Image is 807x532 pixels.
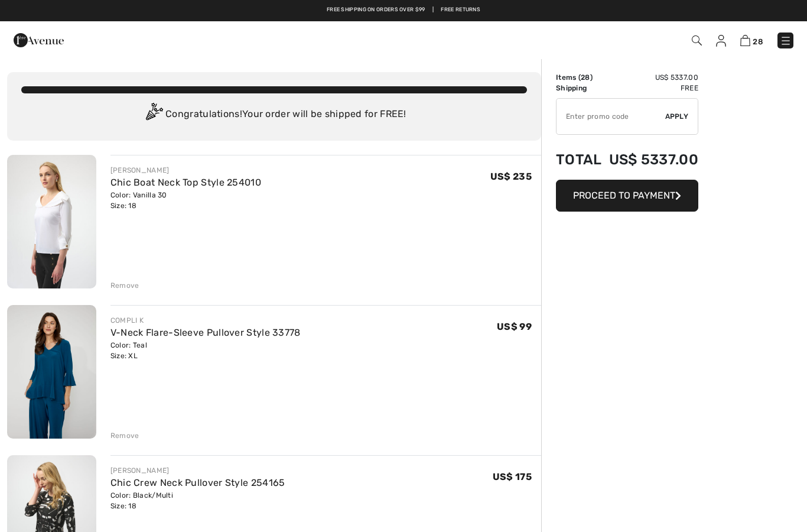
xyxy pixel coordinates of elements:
div: Color: Black/Multi Size: 18 [110,490,285,511]
a: V-Neck Flare-Sleeve Pullover Style 33778 [110,327,301,338]
button: Proceed to Payment [556,180,698,212]
div: Remove [110,280,139,291]
img: My Info [716,35,726,47]
img: Congratulation2.svg [142,103,165,126]
a: Free shipping on orders over $99 [327,6,425,14]
img: V-Neck Flare-Sleeve Pullover Style 33778 [7,305,96,439]
span: Apply [665,111,689,122]
img: Chic Boat Neck Top Style 254010 [7,155,96,288]
span: 28 [581,73,590,82]
a: Free Returns [441,6,480,14]
td: Total [556,140,604,180]
span: US$ 235 [490,171,532,182]
a: 28 [740,33,763,47]
td: US$ 5337.00 [604,140,698,180]
td: Shipping [556,83,604,93]
img: Search [692,35,702,46]
div: [PERSON_NAME] [110,465,285,476]
span: US$ 99 [497,321,532,332]
span: | [432,6,434,14]
div: Color: Vanilla 30 Size: 18 [110,190,261,211]
input: Promo code [557,99,665,134]
div: Remove [110,430,139,441]
img: Shopping Bag [740,35,750,46]
td: Items ( ) [556,72,604,83]
div: [PERSON_NAME] [110,165,261,176]
span: 28 [753,37,763,46]
a: 1ère Avenue [14,34,64,45]
div: COMPLI K [110,315,301,326]
div: Color: Teal Size: XL [110,340,301,361]
a: Chic Boat Neck Top Style 254010 [110,177,261,188]
td: Free [604,83,698,93]
td: US$ 5337.00 [604,72,698,83]
span: Proceed to Payment [573,190,675,201]
a: Chic Crew Neck Pullover Style 254165 [110,477,285,488]
img: Menu [780,35,792,47]
span: US$ 175 [493,471,532,482]
div: Congratulations! Your order will be shipped for FREE! [21,103,527,126]
img: 1ère Avenue [14,28,64,52]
